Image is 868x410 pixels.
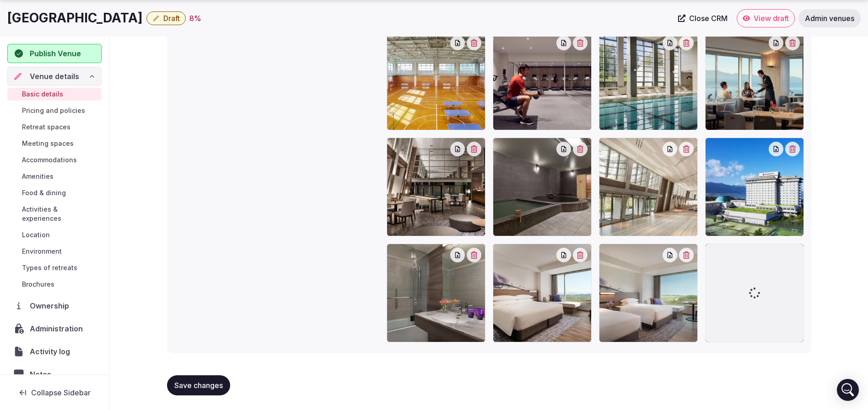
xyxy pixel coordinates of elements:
span: Retreat spaces [22,122,70,132]
div: 628200431.jpg [599,32,698,130]
span: Types of retreats [22,263,77,272]
div: 506688411.jpg [599,244,698,342]
a: Retreat spaces [7,121,102,133]
a: View draft [737,9,795,27]
a: Basic details [7,88,102,101]
div: 677894199.jpg [599,138,698,236]
button: Draft [146,11,186,25]
div: 677894197.jpg [705,32,804,130]
div: 448678893.jpg [705,138,804,236]
span: Food & dining [22,188,66,197]
span: View draft [754,14,789,23]
div: 8 % [189,13,201,24]
span: Brochures [22,280,54,289]
a: Accommodations [7,154,102,166]
button: Collapse Sidebar [7,383,102,403]
span: Basic details [22,90,63,99]
div: 448678917.jpg [387,138,485,236]
span: Close CRM [689,14,728,23]
button: Save changes [167,375,230,395]
span: Activity log [30,346,74,357]
span: Location [22,230,50,240]
a: Types of retreats [7,261,102,274]
span: Admin venues [805,14,854,23]
div: 628200432.jpg [387,32,485,130]
div: Open Intercom Messenger [837,379,859,401]
span: Accommodations [22,155,77,165]
a: Environment [7,245,102,258]
span: Pricing and policies [22,106,85,115]
a: Pricing and policies [7,104,102,117]
a: Meeting spaces [7,137,102,150]
span: Meeting spaces [22,139,74,148]
button: 8% [189,13,201,24]
h1: [GEOGRAPHIC_DATA] [7,9,143,27]
span: Amenities [22,172,54,181]
a: Notes [7,365,102,384]
a: Admin venues [798,9,861,27]
span: Administration [30,323,86,334]
div: 628200428.jpg [493,138,592,236]
a: Brochures [7,278,102,291]
span: Draft [163,14,180,23]
a: Amenities [7,170,102,183]
a: Activity log [7,342,102,361]
a: Ownership [7,296,102,315]
a: Activities & experiences [7,203,102,225]
a: Close CRM [673,9,733,27]
button: Publish Venue [7,44,102,63]
a: Food & dining [7,186,102,199]
a: Administration [7,319,102,338]
span: Save changes [174,381,223,390]
span: Activities & experiences [22,205,98,223]
span: Publish Venue [30,48,81,59]
span: Collapse Sidebar [31,388,91,397]
div: 628200435.jpg [493,32,592,130]
span: Notes [30,369,55,380]
div: 506688534.jpg [493,244,592,342]
span: Environment [22,247,62,256]
span: Venue details [30,71,79,82]
div: 506688422.jpg [387,244,485,342]
span: Ownership [30,300,73,311]
a: Location [7,229,102,241]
